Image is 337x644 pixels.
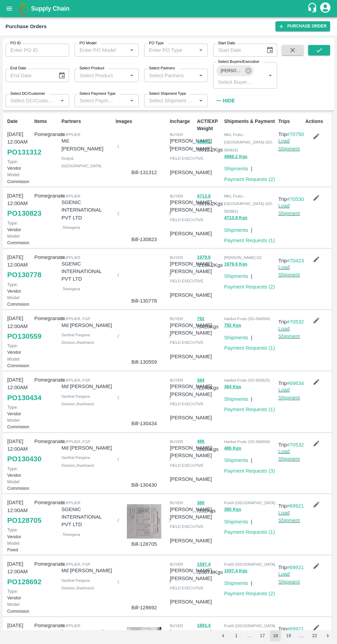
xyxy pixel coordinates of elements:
span: Model: [7,172,20,177]
button: 1597.4 [197,561,211,568]
span: field executive [170,279,204,283]
div: | [248,162,252,172]
label: Select Partners [149,66,175,71]
a: Shipments [224,166,248,171]
span: Model: [7,357,20,362]
p: Vendor [7,158,32,171]
p: / 2146.2 Kgs [197,253,221,269]
p: Trip [278,441,304,449]
p: ACT/EXP Weight [197,118,221,132]
button: 4988.2 [197,138,211,146]
p: Trip [278,625,304,633]
p: Images [116,118,167,125]
p: [PERSON_NAME] [PERSON_NAME] [170,137,212,152]
span: MKL Fruits - [GEOGRAPHIC_DATA] (SO-584816) [224,133,273,152]
button: Choose date [55,69,68,82]
span: field executive [170,156,204,160]
span: FruitX [GEOGRAPHIC_DATA] [224,624,275,628]
p: [PERSON_NAME] [62,628,113,636]
p: / 3420 Kgs [197,438,221,453]
span: Supplier [62,256,80,260]
p: / 3420 Kgs [197,315,221,330]
p: Trip [278,564,304,571]
input: Select Payment Type [77,96,116,105]
p: Bill-130430 [121,481,167,489]
p: Bill-128692 [121,604,167,611]
a: Load Shipment [278,387,300,400]
p: Trip [278,131,304,138]
label: PO Type [149,41,164,46]
button: 792 Kgs [224,321,241,329]
p: Trip [278,502,304,510]
a: Load Shipment [278,510,300,523]
a: Payment Requests (1) [224,407,275,412]
span: MKL Fruits - [GEOGRAPHIC_DATA] (SO-583861) [224,194,273,214]
span: field executive [170,402,204,406]
span: Supplier [62,194,80,198]
p: / 1891.4 Kgs [197,622,221,637]
span: [PERSON_NAME] [PERSON_NAME] [216,67,246,75]
a: PO128692 [7,576,41,588]
p: Trip [278,257,304,264]
input: Start Date [213,44,260,57]
label: Select Product [79,66,104,71]
a: #69921 [287,503,304,509]
p: Pomegranate [34,315,59,322]
span: field executive [170,524,204,529]
p: Vendor [7,404,32,417]
strong: Hide [223,98,235,103]
div: … [244,633,255,639]
button: Open [196,46,205,55]
button: open drawer [1,1,17,16]
a: #70532 [287,442,304,448]
p: Bill-130823 [121,236,167,243]
p: Pomegranate [34,622,59,629]
p: Incharge [170,118,194,125]
span: Haribol Fruits (SO-584594) [224,317,270,321]
a: Shipments [224,273,248,279]
span: Supplier, FGP [62,378,90,382]
p: Bill-130778 [121,297,167,305]
span: Supplier [62,624,80,628]
p: Fixed [7,540,32,553]
a: Purchase Order [275,21,330,31]
p: [PERSON_NAME] [170,598,212,606]
button: Go to previous page [218,630,229,641]
a: Payment Requests (1) [224,345,275,351]
button: page 18 [270,630,281,641]
span: field executive [170,218,204,222]
button: 1891.4 [197,622,211,630]
label: Select Buyers/Executive [218,59,259,65]
p: [DATE] 12:00AM [7,560,32,576]
p: SGENIC INTERNATIONAL PVT LTD [62,199,113,222]
label: Select Shipment Type [149,91,186,97]
div: | [248,393,252,403]
p: Vendor [7,527,32,540]
label: PO ID [10,41,21,46]
button: 384 [197,376,205,384]
input: Enter PO Type [146,46,194,55]
span: Type: [7,405,18,410]
a: PO130823 [7,207,41,219]
span: Santhal Pargana Division , Jharkhand [62,333,94,344]
nav: pagination navigation [217,630,334,641]
span: buyer [170,256,183,260]
p: Vendor [7,465,32,478]
input: Select Partners [146,71,194,80]
b: Supply Chain [31,5,69,12]
span: field executive [170,586,204,590]
span: Type: [7,589,18,594]
div: | [248,331,252,341]
button: Open [58,96,67,105]
a: PO128705 [7,514,41,527]
button: 380 [197,499,205,507]
a: PO130434 [7,392,41,404]
p: Pomegranate [34,131,59,138]
span: buyer [170,317,183,321]
p: [PERSON_NAME] [170,230,212,237]
span: field executive [170,463,204,467]
p: Date [7,118,32,125]
span: Haribol Fruits (SO-583625) [224,378,270,382]
input: Enter PO ID [6,44,69,57]
span: Model: [7,418,20,423]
